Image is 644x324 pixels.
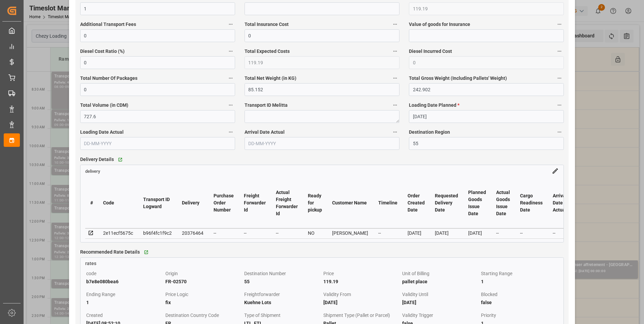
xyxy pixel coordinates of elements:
[244,278,321,286] div: 55
[391,20,399,29] button: Total Insurance Cost
[391,47,399,56] button: Total Expected Costs
[80,75,137,82] span: Total Number Of Packages
[85,168,100,173] a: delivery
[402,269,479,278] div: Unit of Billing
[409,129,450,136] span: Destination Region
[481,269,557,278] div: Starting Range
[323,269,400,278] div: Price
[165,298,242,306] div: fix
[245,102,288,109] span: Transport ID Melitta
[373,178,402,228] th: Timeline
[276,229,298,237] div: --
[143,229,172,237] div: b96f4fc1f9c2
[80,21,136,28] span: Additional Transport Fees
[226,20,235,29] button: Additional Transport Fees
[271,178,303,228] th: Actual Freight Forwarder Id
[409,48,452,55] span: Diesel Incurred Cost
[165,269,242,278] div: Origin
[226,101,235,109] button: Total Volume (in CDM)
[80,258,564,267] a: rates
[323,290,400,298] div: Validity From
[481,278,557,286] div: 1
[468,229,486,237] div: [DATE]
[332,229,368,237] div: [PERSON_NAME]
[245,21,289,28] span: Total Insurance Cost
[80,102,128,109] span: Total Volume (in CDM)
[555,128,564,136] button: Destination Region
[435,229,458,237] div: [DATE]
[86,290,163,298] div: Ending Range
[239,178,271,228] th: Freight Forwarder Id
[323,278,400,286] div: 119.19
[409,21,470,28] span: Value of goods for Insurance
[85,178,98,228] th: #
[402,290,479,298] div: Validity Until
[182,229,203,237] div: 20376464
[244,290,321,298] div: Freightforwarder
[402,278,479,286] div: pallet place
[165,290,242,298] div: Price Logic
[553,229,567,237] div: --
[80,156,114,163] span: Delivery Details
[245,137,399,150] input: DD-MM-YYYY
[86,278,163,286] div: b7e8e080bea6
[308,229,322,237] div: NO
[208,178,239,228] th: Purchase Order Number
[481,290,557,298] div: Blocked
[244,311,321,319] div: Type of Shipment
[496,229,510,237] div: --
[481,298,557,306] div: false
[245,75,296,82] span: Total Net Weight (in KG)
[244,229,266,237] div: --
[177,178,208,228] th: Delivery
[245,129,285,136] span: Arrival Date Actual
[303,178,327,228] th: Ready for pickup
[515,178,548,228] th: Cargo Readiness Date
[165,311,242,319] div: Destination Country Code
[481,311,557,319] div: Priority
[86,269,163,278] div: code
[491,178,515,228] th: Actual Goods Issue Date
[86,298,163,306] div: 1
[378,229,397,237] div: --
[86,311,163,319] div: Created
[555,101,564,109] button: Loading Date Planned *
[85,261,96,266] span: rates
[555,74,564,83] button: Total Gross Weight (Including Pallets' Weight)
[409,110,564,123] input: DD-MM-YYYY
[408,229,425,237] div: [DATE]
[409,102,459,109] span: Loading Date Planned
[463,178,491,228] th: Planned Goods Issue Date
[226,74,235,83] button: Total Number Of Packages
[214,229,234,237] div: --
[226,128,235,136] button: Loading Date Actual
[548,178,572,228] th: Arrival Date Actual
[323,311,400,319] div: Shipment Type (Pallet or Parcel)
[323,298,400,306] div: [DATE]
[103,229,133,237] div: 2e11ecf5675c
[327,178,373,228] th: Customer Name
[391,128,399,136] button: Arrival Date Actual
[520,229,543,237] div: --
[244,269,321,278] div: Destination Number
[98,178,138,228] th: Code
[245,48,290,55] span: Total Expected Costs
[402,298,479,306] div: [DATE]
[80,129,124,136] span: Loading Date Actual
[402,178,430,228] th: Order Created Date
[80,48,125,55] span: Diesel Cost Ratio (%)
[391,74,399,83] button: Total Net Weight (in KG)
[80,249,140,256] span: Recommended Rate Details
[138,178,177,228] th: Transport ID Logward
[80,137,235,150] input: DD-MM-YYYY
[430,178,463,228] th: Requested Delivery Date
[402,311,479,319] div: Validity Trigger
[555,47,564,56] button: Diesel Incurred Cost
[391,101,399,109] button: Transport ID Melitta
[244,298,321,306] div: Kuehne Lots
[165,278,242,286] div: FR-02570
[555,20,564,29] button: Value of goods for Insurance
[226,47,235,56] button: Diesel Cost Ratio (%)
[409,75,507,82] span: Total Gross Weight (Including Pallets' Weight)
